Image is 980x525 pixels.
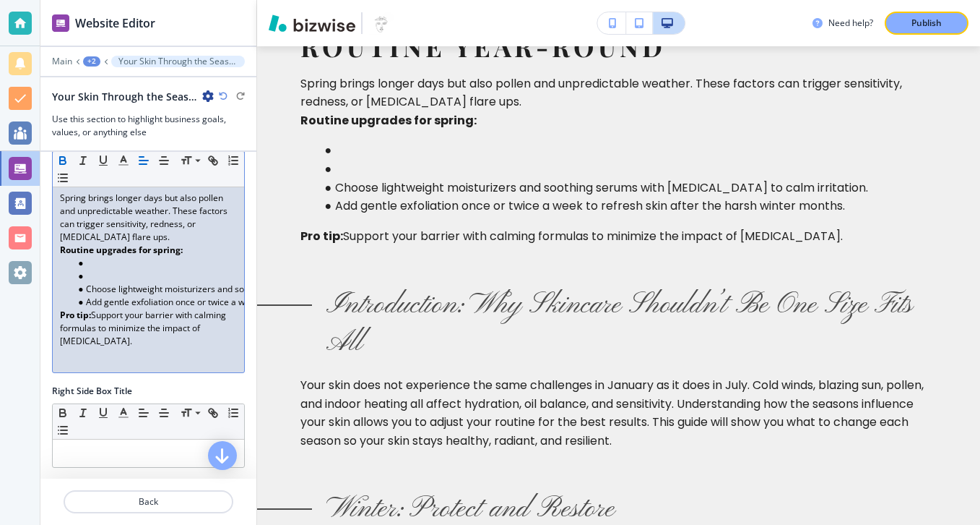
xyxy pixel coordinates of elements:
[300,74,937,111] p: Spring brings longer days but also pollen and unpredictable weather. These factors can trigger se...
[52,385,132,398] h2: Right Side Box Title
[60,309,237,348] p: Support your barrier with calming formulas to minimize the impact of [MEDICAL_DATA].
[269,14,355,32] img: Bizwise Logo
[60,244,183,256] strong: Routine upgrades for spring:
[300,376,937,450] p: Your skin does not experience the same challenges in January as it does in July. Cold winds, blaz...
[300,228,343,244] strong: Pro tip:
[60,192,237,244] p: Spring brings longer days but also pollen and unpredictable weather. These factors can trigger se...
[368,12,394,35] img: Your Logo
[60,309,91,321] strong: Pro tip:
[73,283,237,296] li: Choose lightweight moisturizers and soothing serums with [MEDICAL_DATA] to calm irritation.
[300,227,937,246] p: Support your barrier with calming formulas to minimize the impact of [MEDICAL_DATA].
[885,12,968,35] button: Publish
[326,286,937,362] p: Introduction: Why Skincare Shouldn’t Be One Size Fits All
[73,296,237,309] li: Add gentle exfoliation once or twice a week to refresh skin after the harsh winter months.
[118,56,238,67] p: Your Skin Through the Seasons: How to Adjust Your Skincare Routine Year-Round
[318,197,937,216] li: Add gentle exfoliation once or twice a week to refresh skin after the harsh winter months.
[64,490,233,513] button: Back
[52,14,69,32] img: editor icon
[911,17,942,30] p: Publish
[318,179,937,197] li: Choose lightweight moisturizers and soothing serums with [MEDICAL_DATA] to calm irritation.
[52,113,245,139] h3: Use this section to highlight business goals, values, or anything else
[828,17,873,30] h3: Need help?
[52,89,196,104] h2: Your Skin Through the Seasons: How to Adjust Your Skincare Routine Year-Round
[83,56,100,67] button: +2
[52,56,72,67] button: Main
[75,14,155,32] h2: Website Editor
[65,495,232,508] p: Back
[111,56,245,67] button: Your Skin Through the Seasons: How to Adjust Your Skincare Routine Year-Round
[300,112,477,129] strong: Routine upgrades for spring:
